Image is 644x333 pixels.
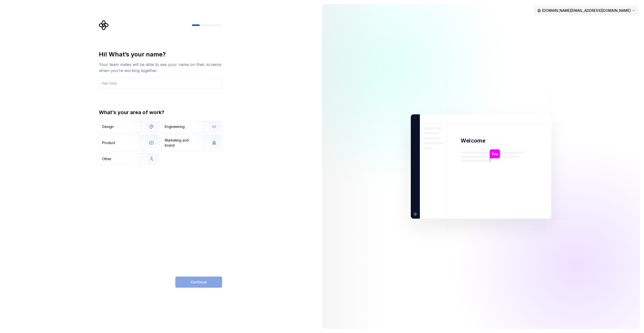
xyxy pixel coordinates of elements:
input: Han Solo [99,78,222,89]
p: Welcome [461,137,485,144]
div: What’s your area of work? [99,109,222,116]
div: Your team mates will be able to see your name on their screens when you’re working together. [99,61,222,74]
div: Product [102,140,115,145]
div: Hi! What’s your name? [99,50,222,58]
span: [DOMAIN_NAME][EMAIL_ADDRESS][DOMAIN_NAME] [542,8,631,13]
svg: Supernova Logo [99,20,109,30]
div: Marketing and brand [165,138,199,148]
button: [DOMAIN_NAME][EMAIL_ADDRESS][DOMAIN_NAME] [535,6,638,15]
div: Design [102,124,114,129]
div: Engineering [165,124,185,129]
p: You [491,151,498,157]
div: Other [102,156,111,161]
